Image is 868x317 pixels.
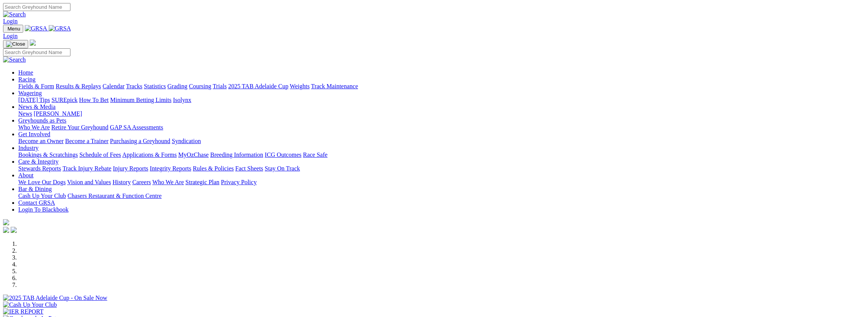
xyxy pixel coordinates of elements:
[18,110,32,117] a: News
[150,165,191,172] a: Integrity Reports
[126,83,142,89] a: Tracks
[18,90,42,96] a: Wagering
[18,151,865,158] div: Industry
[112,179,131,185] a: History
[213,83,227,89] a: Trials
[3,227,9,233] img: facebook.svg
[18,97,865,104] div: Wagering
[3,295,107,301] img: 2025 TAB Adelaide Cup - On Sale Now
[25,25,47,32] img: GRSA
[265,165,300,172] a: Stay On Track
[18,110,865,117] div: News & Media
[18,199,55,206] a: Contact GRSA
[18,179,66,185] a: We Love Our Dogs
[18,193,865,199] div: Bar & Dining
[3,219,9,225] img: logo-grsa-white.png
[18,186,52,192] a: Bar & Dining
[152,179,184,185] a: Who We Are
[67,179,111,185] a: Vision and Values
[228,83,288,89] a: 2025 TAB Adelaide Cup
[18,193,66,199] a: Cash Up Your Club
[110,138,170,144] a: Purchasing a Greyhound
[173,97,191,103] a: Isolynx
[18,131,50,137] a: Get Involved
[168,83,187,89] a: Grading
[3,25,23,33] button: Toggle navigation
[210,151,263,158] a: Breeding Information
[56,83,101,89] a: Results & Replays
[18,83,865,90] div: Racing
[221,179,257,185] a: Privacy Policy
[18,172,34,178] a: About
[18,76,35,83] a: Racing
[18,206,69,213] a: Login To Blackbook
[18,151,78,158] a: Bookings & Scratchings
[62,165,111,172] a: Track Injury Rebate
[79,151,121,158] a: Schedule of Fees
[3,11,26,18] img: Search
[51,124,109,131] a: Retire Your Greyhound
[65,138,109,144] a: Become a Trainer
[311,83,358,89] a: Track Maintenance
[79,97,109,103] a: How To Bet
[18,124,865,131] div: Greyhounds as Pets
[110,97,171,103] a: Minimum Betting Limits
[67,193,161,199] a: Chasers Restaurant & Function Centre
[18,117,66,124] a: Greyhounds as Pets
[3,56,26,63] img: Search
[18,138,64,144] a: Become an Owner
[3,3,70,11] input: Search
[18,165,865,172] div: Care & Integrity
[8,26,20,32] span: Menu
[18,158,59,165] a: Care & Integrity
[265,151,301,158] a: ICG Outcomes
[102,83,125,89] a: Calendar
[30,40,36,46] img: logo-grsa-white.png
[185,179,219,185] a: Strategic Plan
[51,97,77,103] a: SUREpick
[18,179,865,186] div: About
[178,151,209,158] a: MyOzChase
[3,40,28,48] button: Toggle navigation
[18,124,50,131] a: Who We Are
[11,227,17,233] img: twitter.svg
[110,124,163,131] a: GAP SA Assessments
[189,83,211,89] a: Coursing
[18,104,56,110] a: News & Media
[3,33,18,39] a: Login
[303,151,327,158] a: Race Safe
[122,151,177,158] a: Applications & Forms
[3,308,43,315] img: IER REPORT
[18,165,61,172] a: Stewards Reports
[6,41,25,47] img: Close
[18,97,50,103] a: [DATE] Tips
[34,110,82,117] a: [PERSON_NAME]
[18,83,54,89] a: Fields & Form
[18,138,865,145] div: Get Involved
[49,25,71,32] img: GRSA
[235,165,263,172] a: Fact Sheets
[193,165,234,172] a: Rules & Policies
[172,138,201,144] a: Syndication
[18,145,38,151] a: Industry
[144,83,166,89] a: Statistics
[3,48,70,56] input: Search
[3,301,57,308] img: Cash Up Your Club
[3,18,18,24] a: Login
[290,83,310,89] a: Weights
[18,69,33,76] a: Home
[113,165,148,172] a: Injury Reports
[132,179,151,185] a: Careers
